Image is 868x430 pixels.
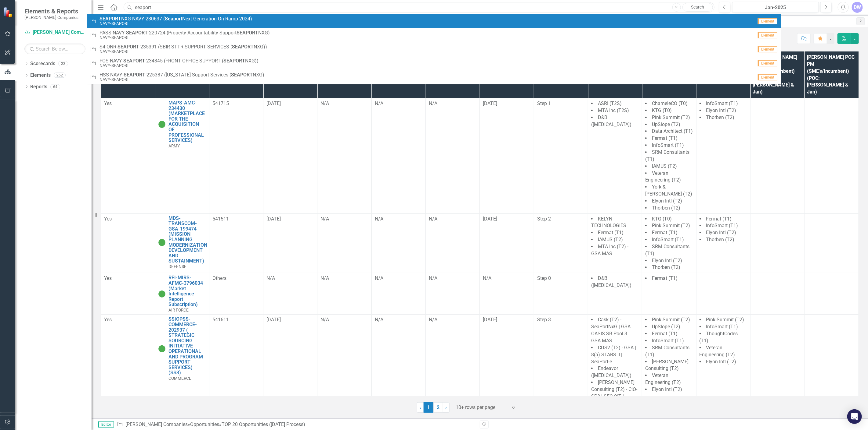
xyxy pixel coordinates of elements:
[652,258,682,263] span: Elyon Intl (T2)
[480,98,534,214] td: Double-Click to Edit
[483,275,530,282] div: N/A
[706,107,736,113] span: Elyon Intl (T2)
[168,264,186,269] span: DEFENSE
[645,372,681,385] span: Veteran Engineering (T2)
[99,77,264,82] small: NAVY-SEAPORT
[155,213,209,273] td: Double-Click to Edit Right Click for Context Menu
[263,213,317,273] td: Double-Click to Edit
[588,213,642,273] td: Double-Click to Edit
[24,8,78,15] span: Elements & Reports
[480,273,534,315] td: Double-Click to Edit
[480,213,534,273] td: Double-Click to Edit
[706,317,744,322] span: Pink Summit (T2)
[117,421,475,428] div: » »
[652,128,693,134] span: Data Architect (T1)
[537,275,551,281] span: Step 0
[101,98,155,214] td: Double-Click to Edit
[805,98,859,214] td: Double-Click to Edit
[99,58,259,64] span: FOS-NAVY- -234345 (FRONT OFFICE SUPPORT ( NXG))
[537,100,551,106] span: Step 1
[266,216,281,222] span: [DATE]
[266,275,314,282] div: N/A
[168,143,180,148] span: ARMY
[99,35,270,40] small: NAVY-SEAPORT
[158,345,165,352] img: Active
[263,98,317,214] td: Double-Click to Edit
[320,316,368,323] div: N/A
[652,324,680,330] span: UpSlope (T2)
[104,275,112,281] span: Yes
[483,100,497,106] span: [DATE]
[758,74,777,80] span: Element
[237,30,258,36] strong: SEAPORT
[155,98,209,214] td: Double-Click to Edit Right Click for Context Menu
[537,317,551,322] span: Step 3
[99,63,259,68] small: NAVY-SEAPORT
[696,98,750,214] td: Double-Click to Edit
[426,213,480,273] td: Double-Click to Edit
[758,32,777,38] span: Element
[598,100,622,106] span: ASRI (T2S)
[588,273,642,315] td: Double-Click to Edit
[231,72,253,78] strong: SEAPORT
[534,98,588,214] td: Double-Click to Edit
[429,100,476,107] div: N/A
[158,290,165,298] img: Active
[652,198,682,204] span: Elyon Intl (T2)
[209,273,263,315] td: Double-Click to Edit
[99,21,252,26] small: NAVY-SEAPORT
[168,100,206,143] a: MAPS-AMC-234430 (MARKETPLACE FOR THE ACQUISITION OF PROFESSIONAL SERVICES)
[642,273,696,315] td: Double-Click to Edit
[212,100,229,106] span: 541715
[534,213,588,273] td: Double-Click to Edit
[266,317,281,322] span: [DATE]
[652,338,684,344] span: InfoSmart (T1)
[642,98,696,214] td: Double-Click to Edit
[750,213,805,273] td: Double-Click to Edit
[222,421,305,427] div: TOP 20 Opportunities ([DATE] Process)
[155,273,209,315] td: Double-Click to Edit Right Click for Context Menu
[433,402,443,413] a: 2
[598,230,624,235] span: Fermat (T1)
[209,98,263,214] td: Double-Click to Edit
[168,308,189,312] span: AIR FORCE
[24,15,78,20] small: [PERSON_NAME] Companies
[696,273,750,315] td: Double-Click to Edit
[24,29,85,36] a: [PERSON_NAME] Companies
[320,216,368,223] div: N/A
[652,223,690,228] span: Pink Summit (T2)
[168,376,191,381] span: COMMERCE
[706,359,736,365] span: Elyon Intl (T2)
[645,149,689,162] span: SRM Consultants (T1)
[706,216,732,222] span: Fermat (T1)
[682,3,713,12] a: Search
[652,275,678,281] span: Fermat (T1)
[168,316,206,375] a: SSIOPSS-COMMERCE-202937 ( STRATEGIC SOURCING INITIATIVE OPERATIONAL AND PROGRAM SUPPORT SERVICES)...
[99,16,252,22] span: NXG-NAVY-230637 ( Next Generation On Ramp 2024)
[700,331,738,344] span: ThoughtCodes (T1)
[168,216,207,264] a: MDS-TRANSCOM-GSA-199474 (MISSION PLANNING MODERNIZATION DEVELOPMENT AND SUSTAINMENT)
[50,84,60,89] div: 64
[598,107,629,113] span: MTA Inc (T2S)
[190,421,219,427] a: Opportunities
[642,213,696,273] td: Double-Click to Edit
[598,237,623,242] span: IAMUS (T2)
[706,237,735,242] span: Thorben (T2)
[375,100,422,107] div: N/A
[591,365,631,378] span: Endeavor ([MEDICAL_DATA])
[645,359,689,372] span: [PERSON_NAME] Consulting (T2)
[99,44,267,50] span: S4-ONR- -235391 (SBIR STTR SUPPORT SERVICES ( NXG))
[101,213,155,273] td: Double-Click to Edit
[223,58,245,64] strong: SEAPORT
[375,316,422,323] div: N/A
[758,18,777,24] span: Element
[99,72,264,78] span: HSS-NAVY- -225387 ([US_STATE] Support Services ( NXG)
[534,273,588,315] td: Double-Click to Edit
[446,404,447,410] span: ›
[758,60,777,66] span: Element
[706,230,736,235] span: Elyon Intl (T2)
[750,98,805,214] td: Double-Click to Edit
[317,213,371,273] td: Double-Click to Edit
[420,404,421,410] span: ‹
[847,409,862,424] div: Open Intercom Messenger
